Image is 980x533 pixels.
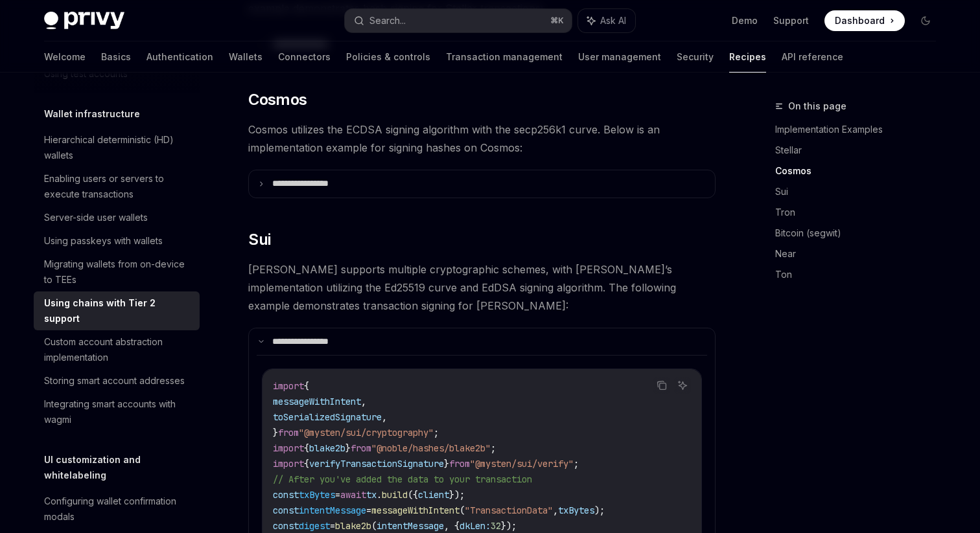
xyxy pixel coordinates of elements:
[44,396,192,427] div: Integrating smart accounts with wagmi
[34,229,200,253] a: Using passkeys with wallets
[444,458,449,470] span: }
[382,411,387,423] span: ,
[674,377,691,394] button: Ask AI
[273,505,299,516] span: const
[491,442,496,454] span: ;
[273,489,299,501] span: const
[775,202,946,223] a: Tron
[248,89,307,110] span: Cosmos
[273,458,304,470] span: import
[44,452,200,483] h5: UI customization and whitelabeling
[34,291,200,330] a: Using chains with Tier 2 support
[729,41,766,73] a: Recipes
[371,442,491,454] span: "@noble/hashes/blake2b"
[44,132,192,163] div: Hierarchical deterministic (HD) wallets
[653,377,670,394] button: Copy the contents from the code block
[677,41,714,73] a: Security
[470,458,574,470] span: "@mysten/sui/verify"
[335,520,371,532] span: blake2b
[915,10,936,31] button: Toggle dark mode
[465,505,553,516] span: "TransactionData"
[371,505,460,516] span: messageWithIntent
[775,223,946,244] a: Bitcoin (segwit)
[273,473,532,485] span: // After you've added the data to your transaction
[309,442,345,454] span: blake2b
[491,520,501,532] span: 32
[248,120,716,157] span: Cosmos utilizes the ECDSA signing algorithm with the secp256k1 curve. Below is an implementation ...
[248,260,716,315] span: [PERSON_NAME] supports multiple cryptographic schemes, with [PERSON_NAME]’s implementation utiliz...
[345,9,572,32] button: Search...⌘K
[377,489,382,501] span: .
[732,14,758,27] a: Demo
[335,489,340,501] span: =
[444,520,460,532] span: , {
[34,490,200,528] a: Configuring wallet confirmation modals
[460,505,465,516] span: (
[273,380,304,392] span: import
[835,14,885,27] span: Dashboard
[273,427,278,438] span: }
[775,181,946,202] a: Sui
[824,10,905,31] a: Dashboard
[775,140,946,161] a: Stellar
[449,489,465,501] span: });
[361,396,366,407] span: ,
[418,489,449,501] span: client
[146,41,213,73] a: Authentication
[340,489,366,501] span: await
[44,334,192,365] div: Custom account abstraction implementation
[775,264,946,285] a: Ton
[578,9,635,32] button: Ask AI
[460,520,491,532] span: dkLen:
[34,369,200,392] a: Storing smart account addresses
[434,427,439,438] span: ;
[304,458,309,470] span: {
[299,505,366,516] span: intentMessage
[330,520,335,532] span: =
[775,244,946,264] a: Near
[44,233,163,249] div: Using passkeys with wallets
[44,41,86,73] a: Welcome
[775,161,946,181] a: Cosmos
[34,392,200,431] a: Integrating smart accounts with wagmi
[309,458,444,470] span: verifyTransactionSignature
[788,98,846,114] span: On this page
[34,330,200,369] a: Custom account abstraction implementation
[34,128,200,167] a: Hierarchical deterministic (HD) wallets
[299,427,434,438] span: "@mysten/sui/cryptography"
[101,41,131,73] a: Basics
[34,167,200,206] a: Enabling users or servers to execute transactions
[369,13,406,28] div: Search...
[377,520,444,532] span: intentMessage
[446,41,563,73] a: Transaction management
[44,171,192,202] div: Enabling users or servers to execute transactions
[594,505,605,516] span: );
[44,106,140,122] h5: Wallet infrastructure
[278,41,331,73] a: Connectors
[553,505,558,516] span: ,
[371,520,377,532] span: (
[34,253,200,291] a: Migrating wallets from on-device to TEEs
[550,16,564,26] span: ⌘ K
[273,396,361,407] span: messageWithIntent
[408,489,418,501] span: ({
[273,411,382,423] span: toSerializedSignature
[346,41,430,73] a: Policies & controls
[299,489,335,501] span: txBytes
[449,458,470,470] span: from
[229,41,262,73] a: Wallets
[304,380,309,392] span: {
[366,505,371,516] span: =
[44,256,192,288] div: Migrating wallets from on-device to TEEs
[273,520,299,532] span: const
[578,41,661,73] a: User management
[345,442,351,454] span: }
[773,14,809,27] a: Support
[366,489,377,501] span: tx
[44,12,124,30] img: dark logo
[299,520,330,532] span: digest
[351,442,371,454] span: from
[44,493,192,525] div: Configuring wallet confirmation modals
[44,373,185,389] div: Storing smart account addresses
[304,442,309,454] span: {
